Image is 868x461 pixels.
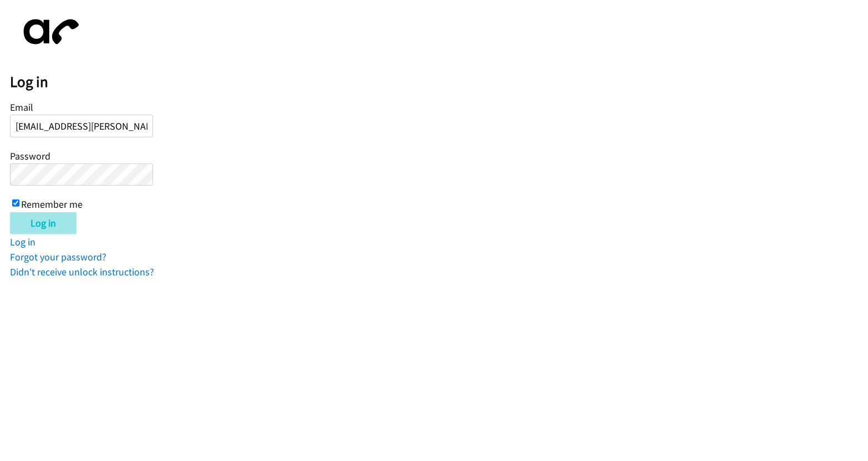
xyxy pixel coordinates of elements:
[21,198,83,211] label: Remember me
[10,212,76,234] input: Log in
[10,101,33,114] label: Email
[10,235,35,248] a: Log in
[10,73,868,91] h2: Log in
[10,265,154,278] a: Didn't receive unlock instructions?
[10,150,50,162] label: Password
[10,10,88,54] img: aphone-8a226864a2ddd6a5e75d1ebefc011f4aa8f32683c2d82f3fb0802fe031f96514.svg
[10,250,106,263] a: Forgot your password?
